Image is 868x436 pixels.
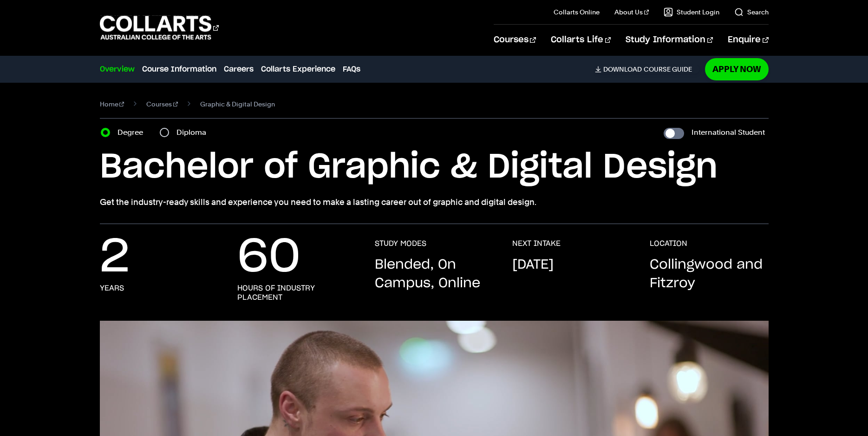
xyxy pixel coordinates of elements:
[117,126,149,139] label: Degree
[343,64,360,75] a: FAQs
[176,126,212,139] label: Diploma
[100,98,124,111] a: Home
[237,284,356,302] h3: hours of industry placement
[100,64,135,75] a: Overview
[705,58,769,80] a: Apply Now
[734,7,769,17] a: Search
[100,14,219,41] div: Go to homepage
[100,196,769,209] p: Get the industry-ready skills and experience you need to make a lasting career out of graphic and...
[100,146,769,188] h1: Bachelor of Graphic & Digital Design
[692,126,765,139] label: International Student
[554,7,600,17] a: Collarts Online
[142,64,216,75] a: Course Information
[146,98,178,111] a: Courses
[626,25,713,55] a: Study Information
[728,25,768,55] a: Enquire
[650,256,769,293] p: Collingwood and Fitzroy
[224,64,254,75] a: Careers
[100,239,130,276] p: 2
[603,65,642,73] span: Download
[375,239,426,248] h3: STUDY MODES
[614,7,649,17] a: About Us
[595,65,699,73] a: DownloadCourse Guide
[664,7,719,17] a: Student Login
[494,25,536,55] a: Courses
[551,25,611,55] a: Collarts Life
[100,284,124,293] h3: years
[375,256,494,293] p: Blended, On Campus, Online
[261,64,335,75] a: Collarts Experience
[200,98,275,111] span: Graphic & Digital Design
[237,239,300,276] p: 60
[512,239,561,248] h3: NEXT INTAKE
[650,239,687,248] h3: LOCATION
[512,256,554,274] p: [DATE]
